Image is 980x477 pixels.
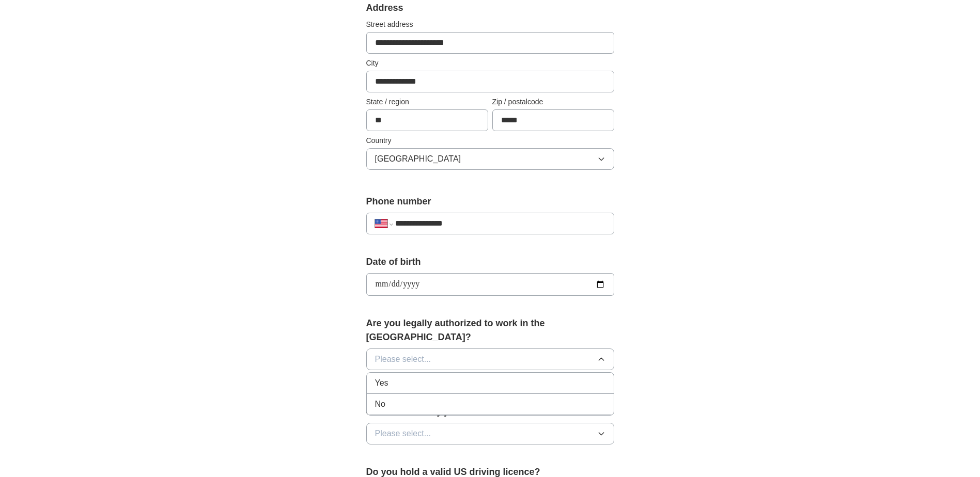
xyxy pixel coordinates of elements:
label: Street address [366,19,614,30]
span: Please select... [375,353,431,365]
label: Date of birth [366,255,614,269]
div: Address [366,1,614,15]
span: No [375,398,385,410]
label: Phone number [366,195,614,209]
span: Please select... [375,427,431,440]
label: City [366,58,614,69]
label: Are you legally authorized to work in the [GEOGRAPHIC_DATA]? [366,316,614,344]
button: Please select... [366,423,614,444]
button: Please select... [366,348,614,370]
label: Zip / postalcode [492,97,614,107]
label: Country [366,135,614,146]
span: Yes [375,377,388,389]
label: State / region [366,97,488,107]
button: [GEOGRAPHIC_DATA] [366,148,614,170]
span: [GEOGRAPHIC_DATA] [375,153,461,165]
